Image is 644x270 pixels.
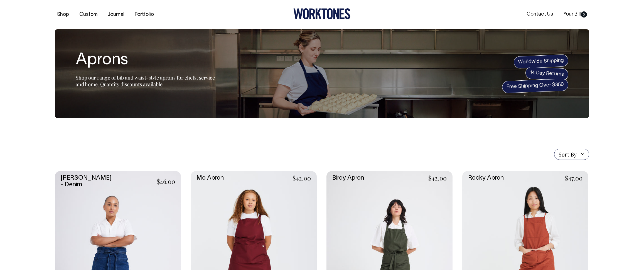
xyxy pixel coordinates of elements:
[559,151,577,158] span: Sort By
[524,10,555,19] a: Contact Us
[581,11,587,18] span: 0
[502,78,569,93] span: Free Shipping Over $350
[561,10,589,19] a: Your Bill0
[525,66,569,81] span: 14 Day Returns
[513,54,569,69] span: Worldwide Shipping
[76,74,215,88] span: Shop our range of bib and waist-style aprons for chefs, service and home. Quantity discounts avai...
[105,10,127,19] a: Journal
[55,10,71,19] a: Shop
[132,10,156,19] a: Portfolio
[76,51,215,69] h1: Aprons
[77,10,100,19] a: Custom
